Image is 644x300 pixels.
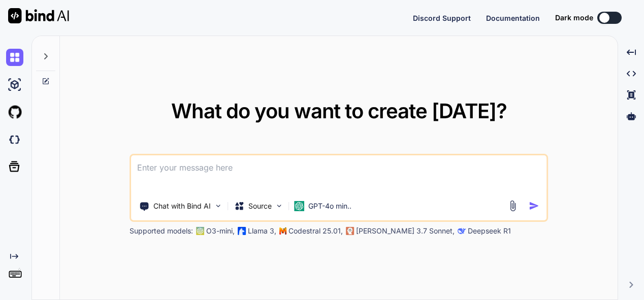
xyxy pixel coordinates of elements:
p: O3-mini, [206,226,235,236]
img: Pick Models [275,202,283,210]
p: Chat with Bind AI [153,201,211,211]
span: Dark mode [555,13,593,23]
img: darkCloudIdeIcon [6,131,23,148]
img: Pick Tools [214,202,222,210]
img: Llama2 [238,227,246,235]
img: GPT-4o mini [294,201,304,211]
img: GPT-4 [196,227,204,235]
p: Deepseek R1 [468,226,511,236]
img: attachment [507,200,519,212]
p: GPT-4o min.. [308,201,351,211]
img: Bind AI [8,8,69,23]
p: Llama 3, [248,226,276,236]
img: chat [6,49,23,66]
span: Documentation [486,14,540,22]
p: Supported models: [130,226,193,236]
img: Mistral-AI [279,227,286,235]
button: Documentation [486,13,540,23]
button: Discord Support [413,13,471,23]
span: Discord Support [413,14,471,22]
img: claude [346,227,354,235]
p: [PERSON_NAME] 3.7 Sonnet, [356,226,455,236]
p: Codestral 25.01, [288,226,343,236]
img: ai-studio [6,76,23,93]
img: claude [458,227,466,235]
span: What do you want to create [DATE]? [171,98,507,123]
img: icon [529,201,539,211]
img: githubLight [6,104,23,121]
p: Source [248,201,272,211]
